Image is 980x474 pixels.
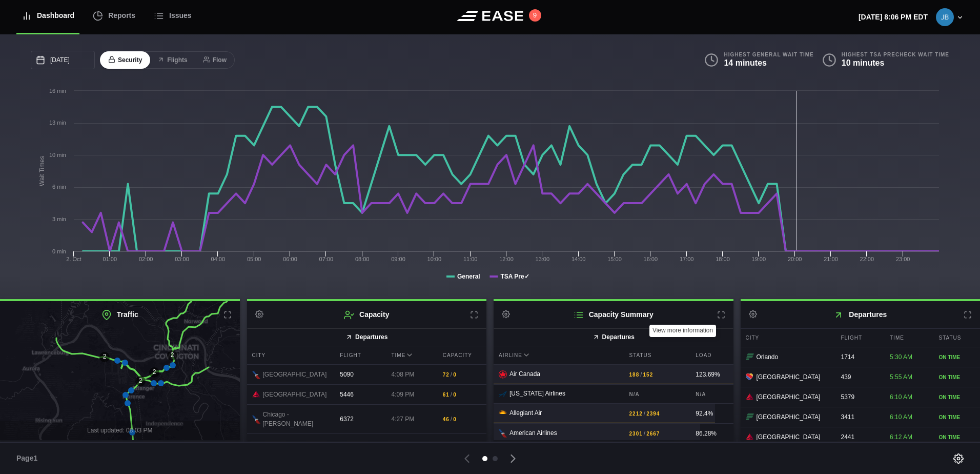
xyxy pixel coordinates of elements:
span: [GEOGRAPHIC_DATA] [757,372,821,382]
tspan: 0 min [52,248,66,254]
p: [DATE] 8:06 PM EDT [859,12,928,23]
span: Chicago - [PERSON_NAME] [263,410,328,428]
div: ON TIME [939,353,975,361]
span: Page 1 [16,453,42,464]
tspan: 2. Oct [66,256,81,262]
span: / [644,429,645,438]
b: 2212 [629,410,643,418]
b: 2301 [629,430,643,438]
div: ON TIME [939,393,975,401]
span: [GEOGRAPHIC_DATA] [263,370,327,379]
div: 2 [167,350,177,361]
tspan: 16 min [49,88,66,94]
text: 06:00 [283,256,297,262]
button: Security [100,51,150,69]
text: 02:00 [139,256,153,262]
text: 14:00 [571,256,586,262]
div: 8706 [335,439,383,458]
div: ON TIME [939,433,975,441]
span: Orlando [757,352,779,362]
span: Air Canada [509,370,540,378]
text: 05:00 [247,256,261,262]
b: 2667 [646,430,660,438]
div: Status [624,346,688,364]
span: / [451,370,452,379]
b: 10 minutes [842,58,885,67]
span: 5:30 AM [890,353,912,361]
button: Flights [149,51,195,69]
text: 07:00 [319,256,334,262]
div: 2 [99,352,110,362]
img: be0d2eec6ce3591e16d61ee7af4da0ae [936,8,954,26]
span: 6:12 AM [890,433,912,441]
span: [GEOGRAPHIC_DATA] [263,390,327,399]
h2: Capacity [247,301,487,328]
text: 04:00 [211,256,226,262]
b: 188 [629,371,640,379]
text: 19:00 [752,256,766,262]
b: 72 [443,371,450,379]
div: 439 [836,367,883,387]
b: 61 [443,391,450,399]
span: Allegiant Air [509,409,542,417]
div: ON TIME [939,373,975,381]
div: 5446 [335,385,383,404]
b: 2394 [646,410,660,418]
tspan: 3 min [52,216,66,222]
text: 12:00 [499,256,514,262]
span: [GEOGRAPHIC_DATA] [757,432,821,442]
span: / [451,414,452,424]
span: [GEOGRAPHIC_DATA] [757,392,821,402]
text: 11:00 [463,256,478,262]
b: 0 [453,416,457,423]
input: mm/dd/yyyy [31,51,95,69]
b: N/A [629,390,683,398]
b: N/A [696,390,728,398]
text: 20:00 [788,256,802,262]
b: Highest General Wait Time [724,51,813,58]
div: 2 [135,376,146,386]
div: City [741,329,833,347]
div: Capacity [438,346,486,364]
span: 4:27 PM [391,416,414,423]
b: 152 [643,371,654,379]
text: 16:00 [644,256,658,262]
span: [US_STATE] Airlines [509,390,565,397]
tspan: General [457,273,480,280]
b: 14 minutes [724,58,767,67]
span: [GEOGRAPHIC_DATA] [757,412,821,422]
div: 5379 [836,387,883,407]
span: / [640,370,642,379]
button: 9 [529,9,541,22]
div: 2 [149,367,159,378]
b: Highest TSA PreCheck Wait Time [842,51,949,58]
b: 0 [453,391,457,399]
text: 09:00 [391,256,405,262]
button: Flow [195,51,235,69]
text: 13:00 [536,256,550,262]
span: Toronto - [PERSON_NAME] [263,439,328,458]
text: 03:00 [175,256,189,262]
span: 6:10 AM [890,413,912,421]
text: 08:00 [355,256,370,262]
div: Flight [335,346,383,364]
span: / [644,409,645,418]
tspan: Wait Times [38,156,46,186]
tspan: 6 min [52,184,66,190]
button: Departures [247,328,487,346]
span: 6:10 AM [890,393,912,401]
div: Airline [494,346,622,364]
tspan: TSA Pre✓ [500,273,529,280]
div: Flight [836,329,883,347]
div: 123.69% [696,370,728,379]
span: American Airlines [509,429,557,437]
div: ON TIME [939,413,975,421]
b: 46 [443,416,450,423]
span: 4:09 PM [391,391,414,398]
text: 23:00 [896,256,910,262]
div: 5090 [335,365,383,384]
text: 01:00 [103,256,117,262]
div: Time [885,329,931,347]
div: City [247,346,333,364]
text: 10:00 [427,256,442,262]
